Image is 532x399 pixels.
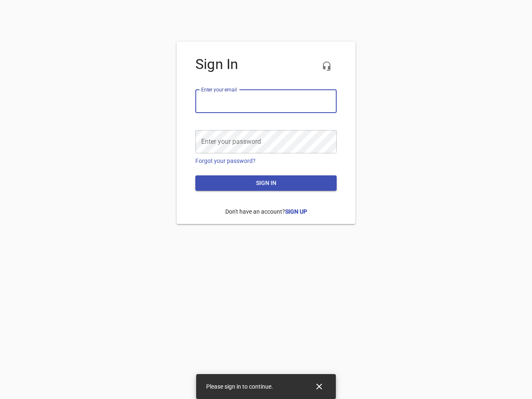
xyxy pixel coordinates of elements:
[195,175,337,191] button: Sign in
[206,383,273,390] span: Please sign in to continue.
[285,208,307,215] a: Sign Up
[350,94,526,393] iframe: Chat
[195,56,337,73] h4: Sign In
[195,158,256,164] a: Forgot your password?
[309,377,329,397] button: Close
[202,178,330,188] span: Sign in
[195,201,337,222] p: Don't have an account?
